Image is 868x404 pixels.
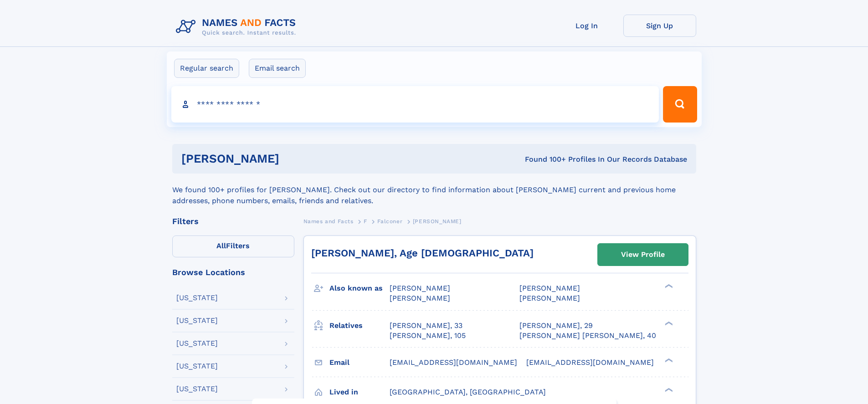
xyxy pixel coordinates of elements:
span: F [364,218,367,225]
a: [PERSON_NAME], 33 [390,321,462,331]
a: Names and Facts [303,215,354,227]
div: ❯ [663,357,673,363]
label: Email search [249,59,306,78]
button: Search Button [663,86,697,123]
span: [GEOGRAPHIC_DATA], [GEOGRAPHIC_DATA] [390,388,546,396]
div: [US_STATE] [176,340,218,347]
div: ❯ [663,387,673,393]
div: [US_STATE] [176,385,218,393]
input: search input [171,86,659,123]
img: Logo Names and Facts [172,15,303,39]
div: ❯ [663,283,673,289]
label: Filters [172,235,294,257]
a: View Profile [598,244,688,266]
span: [PERSON_NAME] [519,284,580,292]
div: Browse Locations [172,268,294,276]
div: ❯ [663,320,673,326]
a: F [364,215,367,227]
a: [PERSON_NAME], Age [DEMOGRAPHIC_DATA] [311,247,534,259]
h1: [PERSON_NAME] [181,153,402,164]
span: [PERSON_NAME] [390,294,450,302]
a: [PERSON_NAME], 29 [519,321,593,331]
div: [US_STATE] [176,363,218,370]
div: Filters [172,217,294,225]
span: [PERSON_NAME] [413,218,462,225]
span: Falconer [377,218,402,225]
span: [EMAIL_ADDRESS][DOMAIN_NAME] [526,358,654,367]
a: Sign Up [623,15,696,37]
a: Log In [550,15,623,37]
h3: Also known as [329,281,390,296]
h3: Email [329,355,390,370]
h3: Relatives [329,318,390,333]
span: [PERSON_NAME] [390,284,450,292]
a: Falconer [377,215,402,227]
span: All [216,241,226,250]
h3: Lived in [329,384,390,400]
div: [US_STATE] [176,294,218,302]
div: [US_STATE] [176,317,218,324]
div: View Profile [621,244,665,265]
a: [PERSON_NAME] [PERSON_NAME], 40 [519,331,656,341]
label: Regular search [174,59,239,78]
a: [PERSON_NAME], 105 [390,331,466,341]
span: [EMAIL_ADDRESS][DOMAIN_NAME] [390,358,517,367]
div: Found 100+ Profiles In Our Records Database [402,154,687,164]
div: We found 100+ profiles for [PERSON_NAME]. Check out our directory to find information about [PERS... [172,174,696,206]
span: [PERSON_NAME] [519,294,580,302]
